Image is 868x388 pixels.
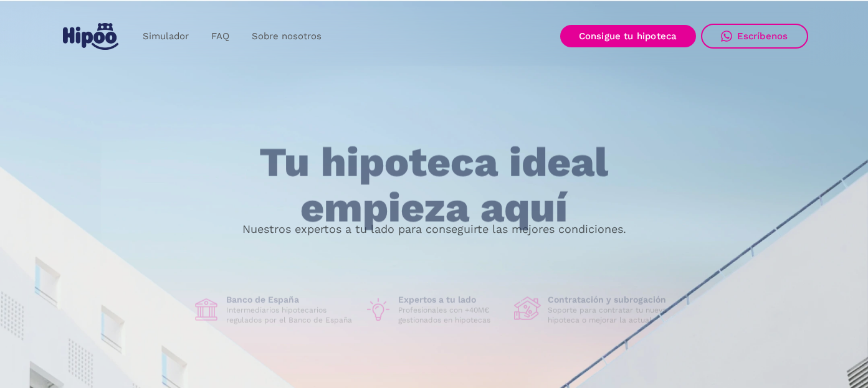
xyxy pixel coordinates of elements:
a: Simulador [131,24,200,49]
p: Intermediarios hipotecarios regulados por el Banco de España [226,305,355,325]
p: Nuestros expertos a tu lado para conseguirte las mejores condiciones. [242,224,626,234]
h1: Expertos a tu lado [398,294,504,305]
p: Soporte para contratar tu nueva hipoteca o mejorar la actual [548,305,676,325]
div: Escríbenos [737,31,788,42]
p: Profesionales con +40M€ gestionados en hipotecas [398,305,504,325]
h1: Banco de España [226,294,355,305]
a: FAQ [200,24,241,49]
a: Consigue tu hipoteca [560,25,696,47]
a: Escríbenos [701,24,808,49]
h1: Contratación y subrogación [548,294,676,305]
a: Sobre nosotros [241,24,333,49]
a: home [60,18,122,55]
h1: Tu hipoteca ideal empieza aquí [198,140,670,230]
